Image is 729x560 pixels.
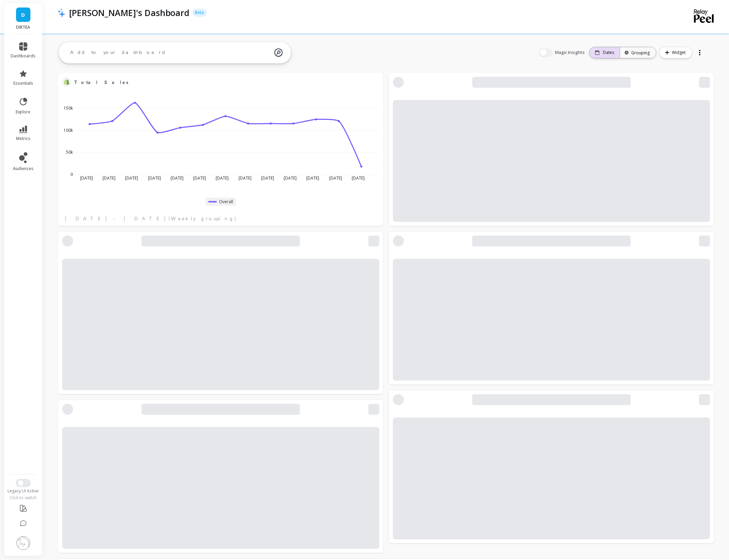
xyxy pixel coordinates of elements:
[219,199,233,205] span: Overall
[274,43,283,62] img: magic search icon
[626,50,650,56] div: Grouping
[74,78,357,87] span: Total Sales
[13,81,33,86] span: essentials
[672,49,688,56] span: Widget
[16,479,31,487] button: Switch to New UI
[16,136,30,141] span: metrics
[22,11,25,19] span: D
[555,49,586,56] span: Magic Insights
[13,166,33,171] span: audiences
[4,495,43,501] div: Click to switch
[16,109,31,115] span: explore
[192,9,207,17] p: Beta
[168,215,237,222] span: (Weekly grouping)
[11,25,36,30] p: DIRTEA
[603,50,615,55] p: Dates
[16,536,30,550] img: profile picture
[4,489,43,494] div: Legacy UI Active
[74,79,129,86] span: Total Sales
[11,53,36,59] span: dashboards
[65,215,166,222] span: [DATE] - [DATE]
[69,7,190,18] p: Anwar's Dashboard
[57,8,66,17] img: header icon
[659,47,692,58] button: Widget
